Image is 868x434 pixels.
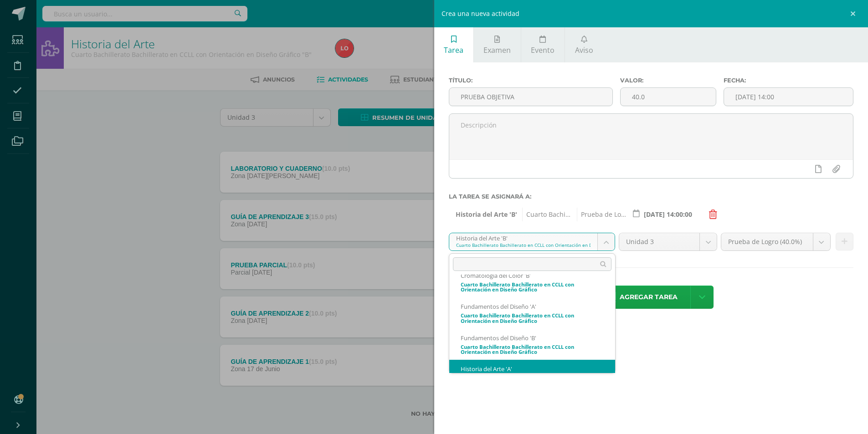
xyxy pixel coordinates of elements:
[461,272,604,280] div: Cromatología del Color 'B'
[461,313,604,323] div: Cuarto Bachillerato Bachillerato en CCLL con Orientación en Diseño Gráfico
[461,365,604,373] div: Historia del Arte 'A'
[461,303,604,311] div: Fundamentos del Diseño 'A'
[461,334,604,342] div: Fundamentos del Diseño 'B'
[461,282,604,292] div: Cuarto Bachillerato Bachillerato en CCLL con Orientación en Diseño Gráfico
[461,344,604,354] div: Cuarto Bachillerato Bachillerato en CCLL con Orientación en Diseño Gráfico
